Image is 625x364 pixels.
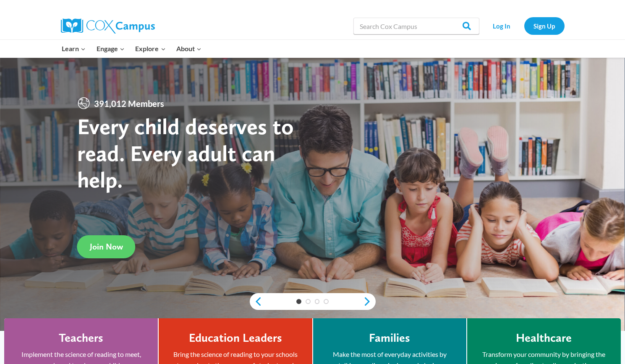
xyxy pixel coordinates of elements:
h4: Education Leaders [189,331,282,345]
a: Sign Up [524,17,565,34]
span: About [176,43,201,54]
a: 3 [315,299,320,304]
nav: Primary Navigation [57,40,207,57]
a: 2 [306,299,311,304]
a: 1 [296,299,301,304]
img: Cox Campus [61,18,155,34]
h4: Teachers [59,331,103,345]
h4: Families [369,331,410,345]
span: Engage [97,43,125,54]
a: Log In [484,17,520,34]
a: 4 [324,299,329,304]
h4: Healthcare [516,331,572,345]
span: Learn [62,43,86,54]
a: next [363,296,376,307]
input: Search Cox Campus [353,18,479,34]
span: 391,012 Members [91,96,167,110]
div: content slider buttons [250,293,376,310]
span: Join Now [90,242,123,252]
a: previous [250,296,262,307]
span: Explore [135,43,165,54]
strong: Every child deserves to read. Every adult can help. [77,113,294,193]
a: Join Now [77,235,136,258]
nav: Secondary Navigation [484,17,565,34]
